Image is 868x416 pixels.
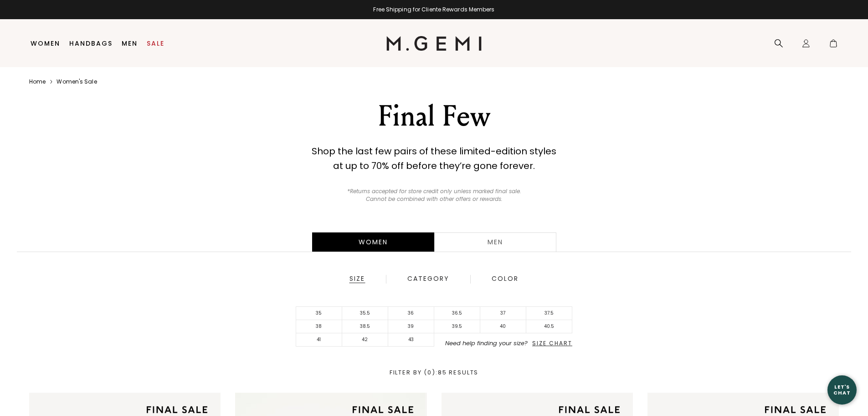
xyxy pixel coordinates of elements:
[434,340,572,347] li: Need help finding your size?
[526,307,572,320] li: 37.5
[342,307,388,320] li: 35.5
[31,40,60,47] a: Women
[388,307,434,320] li: 36
[491,275,519,283] div: Color
[69,40,113,47] a: Handbags
[296,333,342,347] li: 41
[388,320,434,333] li: 39
[827,384,857,395] div: Let's Chat
[29,78,46,85] a: Home
[11,369,857,376] div: Filter By (0) : 85 Results
[388,333,434,347] li: 43
[480,320,526,333] li: 40
[342,333,388,347] li: 42
[434,320,480,333] li: 39.5
[526,320,572,333] li: 40.5
[342,188,526,203] p: *Returns accepted for store credit only unless marked final sale. Cannot be combined with other o...
[342,320,388,333] li: 38.5
[312,232,434,252] div: Women
[122,40,138,47] a: Men
[296,320,342,333] li: 38
[147,40,164,47] a: Sale
[296,307,342,320] li: 35
[532,339,572,347] span: Size Chart
[407,275,450,283] div: Category
[312,145,556,172] strong: Shop the last few pairs of these limited-edition styles at up to 70% off before they’re gone fore...
[434,232,556,252] a: Men
[56,78,97,85] a: Women's sale
[480,307,526,320] li: 37
[349,275,365,283] div: Size
[386,36,482,51] img: M.Gemi
[276,100,592,133] div: Final Few
[434,307,480,320] li: 36.5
